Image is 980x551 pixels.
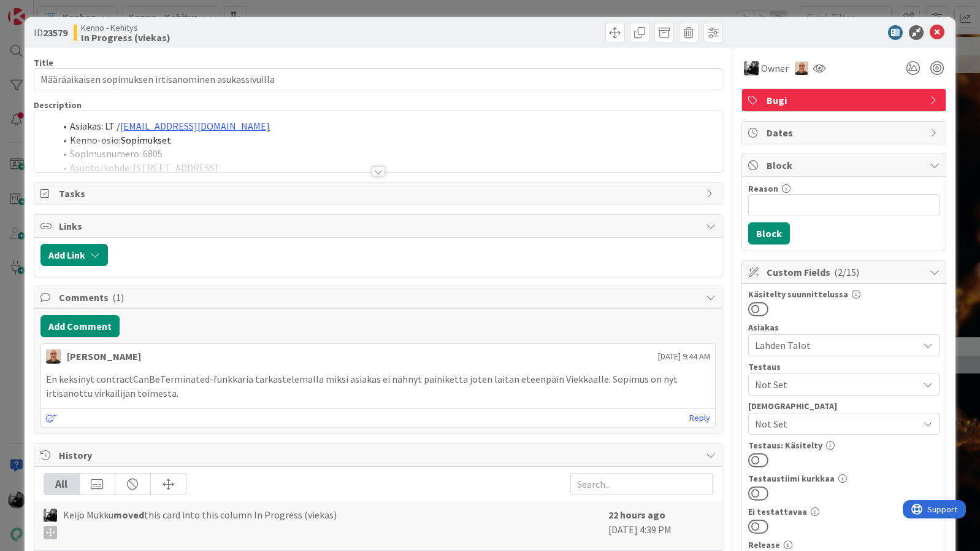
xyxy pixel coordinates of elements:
span: Not Set [755,416,918,431]
span: Custom Fields [767,265,924,279]
span: Description [34,100,82,111]
img: MK [795,61,808,75]
span: Kenno - Kehitys [81,23,170,33]
button: Block [748,222,790,244]
div: Testaustiimi kurkkaa [748,474,940,483]
li: Asiakas: LT / [55,119,716,133]
div: Asiakas [748,323,940,332]
button: Add Link [40,244,108,266]
label: Title [34,57,53,68]
span: Keijo Mukku this card into this column In Progress (viekas) [63,507,337,539]
span: Block [767,158,924,173]
button: Add Comment [40,315,120,337]
span: ( 1 ) [112,291,124,303]
div: [PERSON_NAME] [67,349,141,364]
li: Kenno-osio: [55,133,716,147]
div: Release [748,541,940,549]
span: Bugi [767,93,924,107]
b: 23579 [43,26,67,39]
span: Dates [767,125,924,140]
div: Ei testattavaa [748,507,940,516]
div: Käsitelty suunnittelussa [748,290,940,299]
input: Search... [570,473,713,495]
b: moved [113,509,144,521]
span: ( 2/15 ) [834,266,859,278]
div: All [44,474,80,494]
span: ID [34,25,67,40]
b: 22 hours ago [608,509,665,521]
a: [EMAIL_ADDRESS][DOMAIN_NAME] [120,120,270,132]
span: Lahden Talot [755,338,918,353]
div: [DATE] 4:39 PM [608,507,713,544]
span: Owner [761,61,789,76]
span: Support [25,2,55,17]
span: Links [59,219,700,233]
img: KM [744,61,759,76]
label: Reason [748,183,778,194]
img: KM [44,509,57,522]
input: type card name here... [34,68,722,90]
span: History [59,448,700,463]
b: In Progress (viekas) [81,33,170,42]
span: Tasks [59,186,700,201]
span: [DATE] 9:44 AM [658,350,710,363]
a: Reply [689,410,710,426]
div: [DEMOGRAPHIC_DATA] [748,402,940,410]
p: En keksinyt contractCanBeTerminated-funkkaria tarkastelemalla miksi asiakas ei nähnyt painiketta ... [46,372,710,400]
span: Sopimukset [121,134,171,146]
div: Testaus: Käsitelty [748,441,940,450]
span: Not Set [755,377,918,392]
span: Comments [59,290,700,305]
div: Testaus [748,362,940,371]
img: MK [46,349,61,364]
